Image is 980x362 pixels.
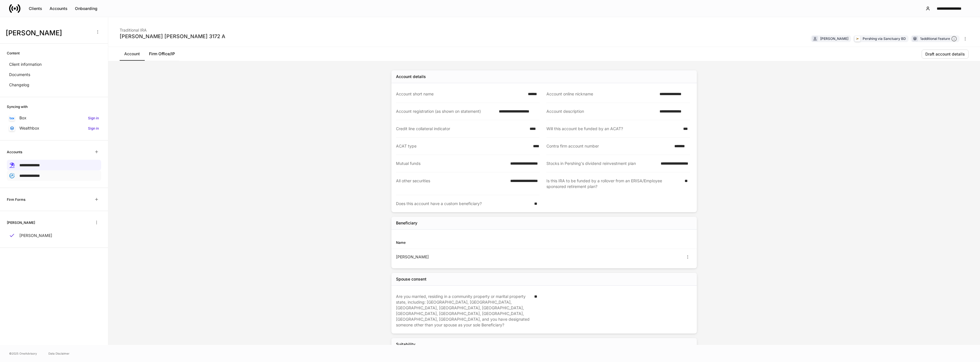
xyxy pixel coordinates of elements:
[396,240,544,245] div: Name
[7,197,25,202] h6: Firm Forms
[88,126,99,131] h6: Sign in
[820,36,848,41] div: [PERSON_NAME]
[7,230,101,241] a: [PERSON_NAME]
[396,91,524,97] div: Account short name
[863,36,906,41] div: Pershing via Sanctuary BD
[7,104,28,109] h6: Syncing with
[396,294,531,328] div: Are you married, residing in a community property or marital property state, including: [GEOGRAPH...
[19,125,39,131] p: Wealthbox
[120,24,225,33] div: Traditional IRA
[6,28,91,38] h3: [PERSON_NAME]
[88,115,99,121] h6: Sign in
[7,59,101,69] a: Client information
[546,143,671,149] div: Contra firm account number
[29,6,42,11] div: Clients
[925,51,965,57] div: Draft account details
[120,47,144,61] a: Account
[9,351,37,356] span: © 2025 OneAdvisory
[7,113,101,123] a: BoxSign in
[19,115,26,121] p: Box
[7,50,20,56] h6: Content
[546,91,656,97] div: Account online nickname
[396,143,530,149] div: ACAT type
[75,6,97,11] div: Onboarding
[546,178,681,189] div: Is this IRA to be funded by a rollover from an ERISA/Employee sponsored retirement plan?
[922,50,969,59] button: Draft account details
[396,109,495,114] div: Account registration (as shown on statement)
[50,6,68,11] div: Accounts
[7,123,101,133] a: WealthboxSign in
[120,33,225,40] div: [PERSON_NAME] [PERSON_NAME] 3172 A
[396,178,507,189] div: All other securities
[396,74,426,79] div: Account details
[9,62,42,67] p: Client information
[546,126,680,132] div: Will this account be funded by an ACAT?
[546,109,656,114] div: Account description
[396,126,526,132] div: Credit line collateral indicator
[396,276,426,282] div: Spouse consent
[25,4,46,13] button: Clients
[920,36,957,42] div: 1 additional feature
[9,82,29,88] p: Changelog
[46,4,71,13] button: Accounts
[7,69,101,80] a: Documents
[396,341,415,347] div: Suitability
[396,220,417,226] h5: Beneficiary
[7,80,101,90] a: Changelog
[144,47,179,61] a: Firm Office/IP
[9,72,30,77] p: Documents
[396,254,544,260] div: [PERSON_NAME]
[396,161,507,166] div: Mutual funds
[48,351,70,356] a: Data Disclaimer
[71,4,101,13] button: Onboarding
[546,161,657,166] div: Stocks in Pershing's dividend reinvestment plan
[7,149,22,155] h6: Accounts
[7,220,35,225] h6: [PERSON_NAME]
[19,233,52,238] p: [PERSON_NAME]
[396,201,531,206] div: Does this account have a custom beneficiary?
[10,117,14,119] img: oYqM9ojoZLfzCHUefNbBcWHcyDPbQKagtYciMC8pFl3iZXy3dU33Uwy+706y+0q2uJ1ghNQf2OIHrSh50tUd9HaB5oMc62p0G...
